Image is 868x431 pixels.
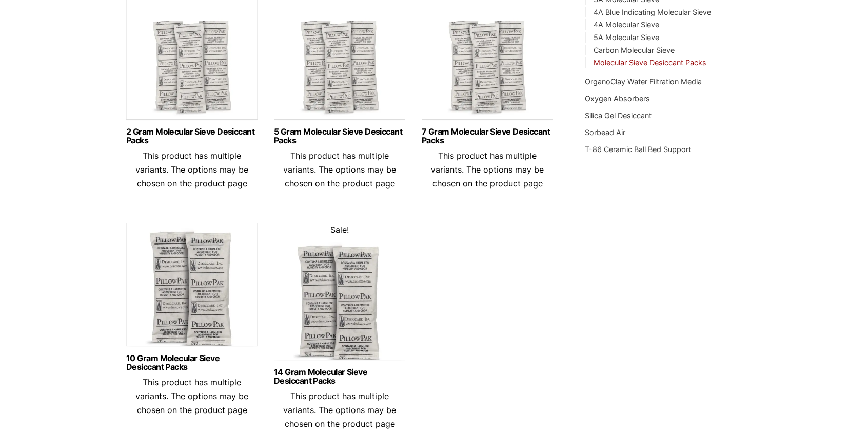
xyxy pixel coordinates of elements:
[594,20,659,29] a: 4A Molecular Sieve
[135,377,248,415] span: This product has multiple variants. The options may be chosen on the product page
[274,127,405,145] a: 5 Gram Molecular Sieve Desiccant Packs
[594,46,675,54] a: Carbon Molecular Sieve
[330,224,349,235] span: Sale!
[283,151,396,189] span: This product has multiple variants. The options may be chosen on the product page
[126,127,258,145] a: 2 Gram Molecular Sieve Desiccant Packs
[135,151,248,189] span: This product has multiple variants. The options may be chosen on the product page
[585,94,650,103] a: Oxygen Absorbers
[422,127,553,145] a: 7 Gram Molecular Sieve Desiccant Packs
[126,354,258,371] a: 10 Gram Molecular Sieve Desiccant Packs
[585,145,691,154] a: T-86 Ceramic Ball Bed Support
[585,77,702,86] a: OrganoClay Water Filtration Media
[594,8,711,16] a: 4A Blue Indicating Molecular Sieve
[594,33,659,42] a: 5A Molecular Sieve
[274,368,405,385] a: 14 Gram Molecular Sieve Desiccant Packs
[585,111,652,120] a: Silica Gel Desiccant
[585,128,625,137] a: Sorbead Air
[431,151,544,189] span: This product has multiple variants. The options may be chosen on the product page
[283,391,396,429] span: This product has multiple variants. The options may be chosen on the product page
[594,58,706,67] a: Molecular Sieve Desiccant Packs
